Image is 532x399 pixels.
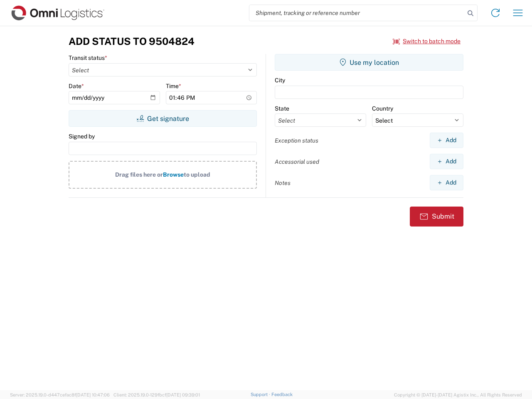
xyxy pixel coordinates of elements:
[251,392,271,397] a: Support
[275,158,319,165] label: Accessorial used
[275,54,463,71] button: Use my location
[430,133,463,148] button: Add
[163,171,184,178] span: Browse
[275,137,318,144] label: Exception status
[372,105,393,112] label: Country
[275,76,285,84] label: City
[69,82,84,90] label: Date
[113,392,200,397] span: Client: 2025.19.0-129fbcf
[430,175,463,190] button: Add
[10,392,110,397] span: Server: 2025.19.0-d447cefac8f
[166,82,181,90] label: Time
[69,133,95,140] label: Signed by
[430,154,463,169] button: Add
[271,392,293,397] a: Feedback
[410,207,463,227] button: Submit
[275,179,291,187] label: Notes
[69,54,107,62] label: Transit status
[115,171,163,178] span: Drag files here or
[393,34,461,48] button: Switch to batch mode
[394,391,522,399] span: Copyright © [DATE]-[DATE] Agistix Inc., All Rights Reserved
[69,35,195,47] h3: Add Status to 9504824
[69,110,257,127] button: Get signature
[184,171,210,178] span: to upload
[249,5,465,21] input: Shipment, tracking or reference number
[275,105,289,112] label: State
[76,392,110,397] span: [DATE] 10:47:06
[166,392,200,397] span: [DATE] 09:39:01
